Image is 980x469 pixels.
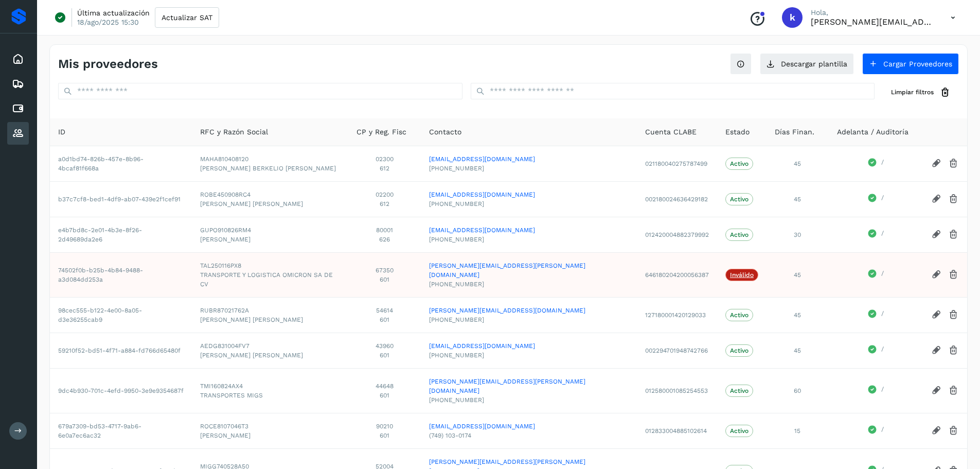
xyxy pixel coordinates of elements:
[429,190,629,199] a: [EMAIL_ADDRESS][DOMAIN_NAME]
[200,225,340,235] span: GUPO910826RM4
[429,395,629,405] span: [PHONE_NUMBER]
[429,199,629,209] span: [PHONE_NUMBER]
[200,235,340,244] span: [PERSON_NAME]
[811,8,934,17] p: Hola,
[357,127,406,137] span: CP y Reg. Fisc
[7,97,29,120] div: Cuentas por pagar
[357,341,413,351] span: 43960
[200,381,340,391] span: TMI160824AX4
[760,53,854,75] button: Descargar plantilla
[837,425,915,437] div: /
[50,146,192,181] td: a0d1bd74-826b-457e-8b96-4bcaf81f668a
[811,17,934,27] p: karen.saucedo@53cargo.com
[837,158,915,170] div: /
[357,306,413,315] span: 54614
[429,127,461,137] span: Contacto
[162,14,212,21] span: Actualizar SAT
[50,297,192,333] td: 98cec555-b122-4e00-8a05-d3e36255cab9
[775,127,814,137] span: Días Finan.
[794,196,801,203] span: 45
[429,377,629,395] a: [PERSON_NAME][EMAIL_ADDRESS][PERSON_NAME][DOMAIN_NAME]
[357,154,413,164] span: 02300
[200,391,340,400] span: TRANSPORTES MIGS
[50,333,192,368] td: 59210f52-bd51-4f71-a884-fd766d65480f
[7,73,29,95] div: Embarques
[429,422,629,431] a: [EMAIL_ADDRESS][DOMAIN_NAME]
[200,306,340,315] span: RUBR87021762A
[429,341,629,351] a: [EMAIL_ADDRESS][DOMAIN_NAME]
[429,315,629,324] span: [PHONE_NUMBER]
[637,217,717,252] td: 012420004882379992
[200,351,340,360] span: [PERSON_NAME] [PERSON_NAME]
[725,127,750,137] span: Estado
[200,164,340,173] span: [PERSON_NAME] BERKELIO [PERSON_NAME]
[357,266,413,275] span: 67350
[77,8,150,18] p: Última actualización
[794,427,800,435] span: 15
[794,387,801,394] span: 60
[200,127,268,137] span: RFC y Razón Social
[429,261,629,280] a: [PERSON_NAME][EMAIL_ADDRESS][PERSON_NAME][DOMAIN_NAME]
[200,431,340,440] span: [PERSON_NAME]
[50,413,192,448] td: 679a7309-bd53-4717-9ab6-6e0a7ec6ac32
[429,280,629,289] span: [PHONE_NUMBER]
[883,83,959,102] button: Limpiar filtros
[730,427,749,435] p: Activo
[50,368,192,413] td: 9dc4b930-701c-4efd-9950-3e9e9354687f
[637,252,717,297] td: 646180204200056387
[200,422,340,431] span: ROCE8107046T3
[58,57,158,72] h4: Mis proveedores
[7,122,29,145] div: Proveedores
[155,7,219,28] button: Actualizar SAT
[50,181,192,217] td: b37c7cf8-bed1-4df9-ab07-439e2f1cef91
[77,18,139,27] p: 18/ago/2025 15:30
[837,193,915,205] div: /
[357,275,413,284] span: 601
[862,53,959,75] button: Cargar Proveedores
[637,368,717,413] td: 012580001085254553
[637,146,717,181] td: 021180040275787499
[200,154,340,164] span: MAHA810408120
[50,252,192,297] td: 74502f0b-b25b-4b84-9488-a3d084dd253a
[200,270,340,289] span: TRANSPORTE Y LOGISTICA OMICRON SA DE CV
[730,271,754,279] p: Inválido
[429,306,629,315] a: [PERSON_NAME][EMAIL_ADDRESS][DOMAIN_NAME]
[637,181,717,217] td: 002180024636429182
[730,231,749,238] p: Activo
[429,431,629,440] span: (749) 103-0174
[637,297,717,333] td: 127180001420129033
[794,271,801,279] span: 45
[200,315,340,324] span: [PERSON_NAME] [PERSON_NAME]
[357,431,413,440] span: 601
[58,127,65,137] span: ID
[357,351,413,360] span: 601
[357,199,413,209] span: 612
[200,341,340,351] span: AEDG831004FV7
[637,333,717,368] td: 002294701948742766
[357,391,413,400] span: 601
[200,190,340,199] span: ROBE450908RC4
[730,160,749,167] p: Activo
[200,261,340,270] span: TAL250116PX8
[837,344,915,357] div: /
[200,199,340,209] span: [PERSON_NAME] [PERSON_NAME]
[730,347,749,354] p: Activo
[50,217,192,252] td: e4b7bd8c-2e01-4b3e-8f26-2d49689da2e6
[794,347,801,354] span: 45
[357,225,413,235] span: 80001
[730,387,749,394] p: Activo
[637,413,717,448] td: 012833004885102614
[891,88,934,97] span: Limpiar filtros
[837,385,915,397] div: /
[837,309,915,321] div: /
[357,315,413,324] span: 601
[429,235,629,244] span: [PHONE_NUMBER]
[357,164,413,173] span: 612
[645,127,697,137] span: Cuenta CLABE
[794,231,801,238] span: 30
[837,269,915,281] div: /
[357,235,413,244] span: 626
[730,196,749,203] p: Activo
[357,422,413,431] span: 90210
